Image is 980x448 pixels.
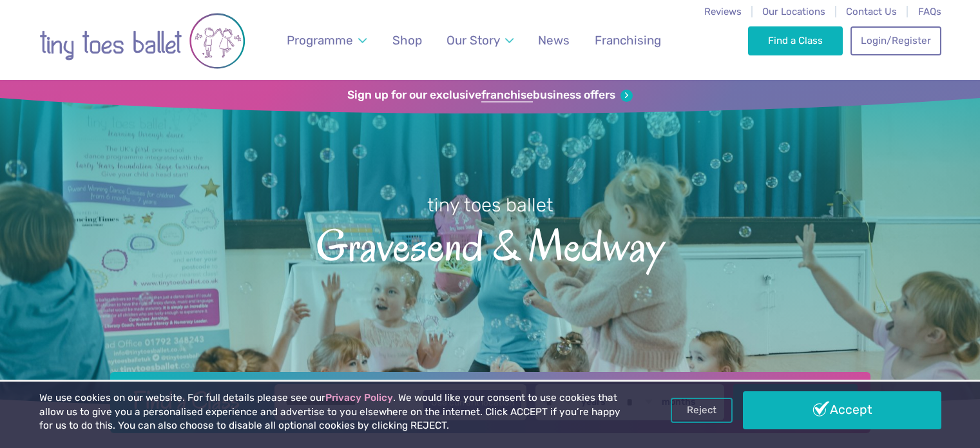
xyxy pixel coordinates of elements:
small: tiny toes ballet [427,194,553,216]
span: News [538,33,570,48]
a: Sign up for our exclusivefranchisebusiness offers [347,88,633,102]
a: Reviews [704,6,742,17]
span: Programme [287,33,353,48]
a: Shop [386,25,428,55]
img: tiny toes ballet [39,8,245,73]
a: FAQs [918,6,941,17]
a: Login/Register [850,26,941,55]
a: Accept [743,391,941,429]
span: Our Story [447,33,500,48]
span: Shop [392,33,422,48]
strong: franchise [481,88,533,102]
a: Privacy Policy [325,392,393,404]
span: Franchising [595,33,661,48]
a: Contact Us [846,6,897,17]
a: Our Story [440,25,519,55]
p: We use cookies on our website. For full details please see our . We would like your consent to us... [39,391,626,433]
span: Gravesend & Medway [23,218,957,270]
a: News [532,25,576,55]
a: Our Locations [762,6,825,17]
a: Find a Class [748,26,843,55]
a: Franchising [588,25,667,55]
a: Reject [671,398,733,422]
a: Programme [280,25,372,55]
